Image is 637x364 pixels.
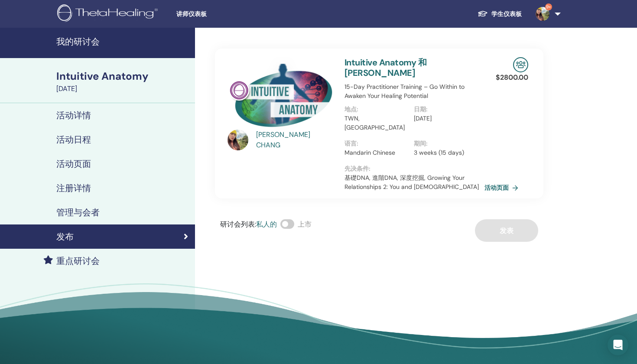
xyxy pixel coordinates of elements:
[56,231,74,242] h4: 发布
[56,159,91,169] h4: 活动页面
[344,105,409,114] p: 地点 :
[414,114,478,123] p: [DATE]
[220,220,256,229] span: 研讨会列表 :
[56,207,100,218] h4: 管理与会者
[414,139,478,148] p: 期间 :
[56,134,91,145] h4: 活动日程
[344,164,483,173] p: 先决条件 :
[344,148,409,157] p: Mandarin Chinese
[56,110,91,120] h4: 活动详情
[56,84,190,94] div: [DATE]
[227,130,248,150] img: default.jpg
[256,220,277,229] span: 私人的
[56,69,190,84] div: Intuitive Anatomy
[513,57,528,72] img: In-Person Seminar
[471,6,529,22] a: 学生仪表板
[344,173,483,192] p: 基礎DNA, 進階DNA, 深度挖掘, Growing Your Relationships 2: You and [DEMOGRAPHIC_DATA]
[414,148,478,157] p: 3 weeks (15 days)
[414,105,478,114] p: 日期 :
[51,69,195,94] a: Intuitive Anatomy[DATE]
[298,220,312,229] span: 上市
[56,36,190,47] h4: 我的研讨会
[545,3,552,10] span: 9+
[478,10,488,17] img: graduation-cap-white.svg
[176,10,306,19] span: 讲师仪表板
[344,57,427,78] a: Intuitive Anatomy 和 [PERSON_NAME]
[56,256,100,266] h4: 重点研讨会
[57,4,161,24] img: logo.png
[608,335,628,355] div: Open Intercom Messenger
[344,82,483,101] p: 15-Day Practitioner Training – Go Within to Awaken Your Healing Potential
[496,72,528,83] p: $ 2800.00
[56,183,91,193] h4: 注册详情
[344,139,409,148] p: 语言 :
[344,114,409,132] p: TWN, [GEOGRAPHIC_DATA]
[227,57,334,132] img: Intuitive Anatomy
[536,7,549,21] img: default.jpg
[256,130,336,150] a: [PERSON_NAME] CHANG
[484,181,522,194] a: 活动页面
